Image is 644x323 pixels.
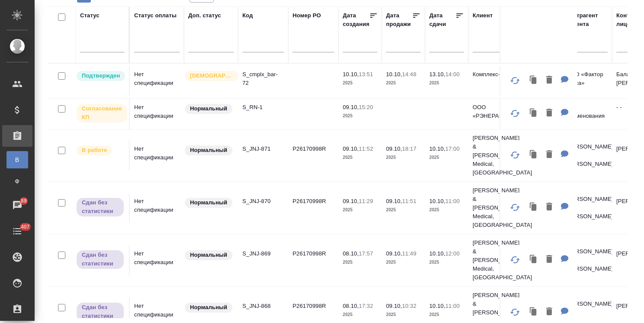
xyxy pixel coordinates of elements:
div: Статус [80,11,100,20]
span: 407 [16,223,35,231]
p: Сдан без статистики [82,303,119,320]
p: S_JNJ-869 [242,249,284,258]
p: 2025 [429,206,464,214]
p: Нормальный [190,146,227,155]
p: Сдан без статистики [82,198,119,216]
button: Обновить [505,249,525,270]
div: Клиент [473,11,493,20]
p: Нормальный [190,303,227,312]
a: 407 [2,220,32,242]
td: P26170998R [288,245,338,275]
span: В [11,155,24,164]
p: [PERSON_NAME] & [PERSON_NAME] [566,247,608,273]
p: [PERSON_NAME] & [PERSON_NAME] Medical, [GEOGRAPHIC_DATA] [473,186,514,229]
p: 2025 [429,258,464,267]
p: Комплекс-Бар [473,70,514,79]
p: 2025 [343,112,377,120]
div: Номер PO [293,11,321,20]
button: Клонировать [525,303,542,321]
button: Удалить [542,71,557,89]
button: Клонировать [525,104,542,122]
div: Контрагент клиента [566,11,608,29]
p: 2025 [343,310,377,319]
p: Согласование КП [82,104,122,122]
div: Код [242,11,253,20]
p: 09.10, [343,145,359,152]
p: 10.10, [386,71,402,78]
p: 09.10, [343,104,359,110]
p: 2025 [386,310,421,319]
div: Выставляет ПМ, когда заказ сдан КМу, но начисления еще не проведены [76,302,125,322]
p: 09.10, [386,198,402,204]
p: 14:00 [445,71,460,78]
p: S_RN-1 [242,103,284,112]
div: Выставляет ПМ, когда заказ сдан КМу, но начисления еще не проведены [76,249,125,270]
button: Клонировать [525,198,542,216]
a: 89 [2,194,32,216]
div: Выставляет ПМ после принятия заказа от КМа [76,145,125,156]
p: Без наименования [566,103,608,120]
div: Дата продажи [386,11,412,29]
td: Нет спецификации [130,193,184,223]
p: 10.10, [429,145,445,152]
p: Нормальный [190,251,227,259]
td: Нет спецификации [130,66,184,96]
button: Удалить [542,251,557,268]
button: Клонировать [525,146,542,164]
p: [PERSON_NAME] & [PERSON_NAME] [566,195,608,221]
p: 15:20 [359,104,373,110]
td: Нет спецификации [130,99,184,129]
p: 18:17 [402,145,416,152]
p: 11:51 [402,198,416,204]
p: 10.10, [429,198,445,204]
p: 2025 [343,206,377,214]
button: Для КМ: по 1 НЗП к оригиналам + по 2 НЗК оригиналы будут у нас 10.10 вернуть вместе с заверенным ... [557,198,573,216]
td: Нет спецификации [130,245,184,275]
td: P26170998R [288,193,338,223]
div: Статус оплаты [134,11,177,20]
span: 89 [16,197,32,205]
div: Статус по умолчанию для стандартных заказов [184,302,234,313]
div: Дата создания [343,11,369,29]
p: 09.10, [386,303,402,309]
p: [PERSON_NAME] & [PERSON_NAME] Medical, [GEOGRAPHIC_DATA] [473,134,514,177]
p: Нормальный [190,198,227,207]
div: Статус по умолчанию для стандартных заказов [184,103,234,115]
p: 2025 [429,153,464,162]
p: 14:48 [402,71,416,78]
p: S_JNJ-868 [242,302,284,310]
p: 2025 [386,206,421,214]
p: 12:00 [445,250,460,257]
td: P26170998R [288,140,338,171]
p: В работе [82,146,107,155]
p: 11:00 [445,198,460,204]
p: 09.10, [343,198,359,204]
p: 11:52 [359,145,373,152]
span: Ф [11,177,24,186]
p: 10.10, [429,250,445,257]
p: 11:29 [359,198,373,204]
p: S_JNJ-871 [242,145,284,153]
p: 10.10, [343,71,359,78]
button: Для КМ: 1 НЗП к скану + 3 обычные нзк + sig требования для sig в Certify [557,303,573,321]
p: 17:32 [359,303,373,309]
button: Для КМ: 1 НЗП к скану + 1 НЗК + sig Требования к sig в Certify [557,146,573,164]
p: 11:49 [402,250,416,257]
button: Удалить [542,303,557,321]
div: Дата сдачи [429,11,455,29]
p: [DEMOGRAPHIC_DATA] [190,71,233,80]
a: В [6,151,28,168]
p: 2025 [386,79,421,87]
p: 2025 [343,153,377,162]
p: ООО «РЭНЕРА» [473,103,514,120]
p: 2025 [343,79,377,87]
div: Доп. статус [188,11,221,20]
button: Клонировать [525,251,542,268]
p: 08.10, [343,250,359,257]
button: Клонировать [525,71,542,89]
p: ООО «Фактор Вкуса» [566,70,608,87]
button: Удалить [542,146,557,164]
p: 2025 [343,258,377,267]
p: [PERSON_NAME] & [PERSON_NAME] Medical, [GEOGRAPHIC_DATA] [473,239,514,282]
div: Статус по умолчанию для стандартных заказов [184,197,234,209]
